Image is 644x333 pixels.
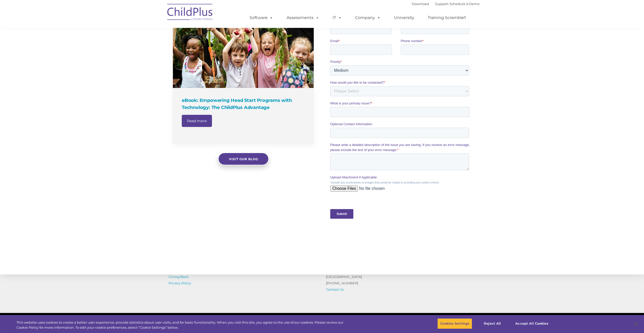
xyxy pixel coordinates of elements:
a: Company [350,13,386,23]
a: Privacy Policy [169,281,191,285]
a: IT [327,13,347,23]
span: Visit our blog [229,157,258,161]
div: This website uses cookies to create a better user experience, provide statistics about user visit... [16,320,354,330]
a: Schedule A Demo [450,2,480,6]
a: Training Scramble!! [423,13,471,23]
a: Read more [182,115,212,127]
a: Download [412,2,429,6]
font: | [412,2,480,6]
a: Support [435,2,449,6]
a: Assessments [282,13,324,23]
a: Visit our blog [218,153,269,165]
a: Software [244,13,278,23]
button: Accept All Cookies [513,318,551,329]
button: Close [630,318,641,329]
a: Giving Back [169,275,189,279]
button: Cookies Settings [437,318,472,329]
p: [STREET_ADDRESS] Suite 1000 [GEOGRAPHIC_DATA] [PHONE_NUMBER] [326,261,397,293]
button: Reject All [476,318,508,329]
img: ChildPlus by Procare Solutions [165,0,216,26]
h4: eBook: Empowering Head Start Programs with Technology: The ChildPlus Advantage [182,97,306,111]
a: University [389,13,419,23]
a: Contact Us [326,287,344,291]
